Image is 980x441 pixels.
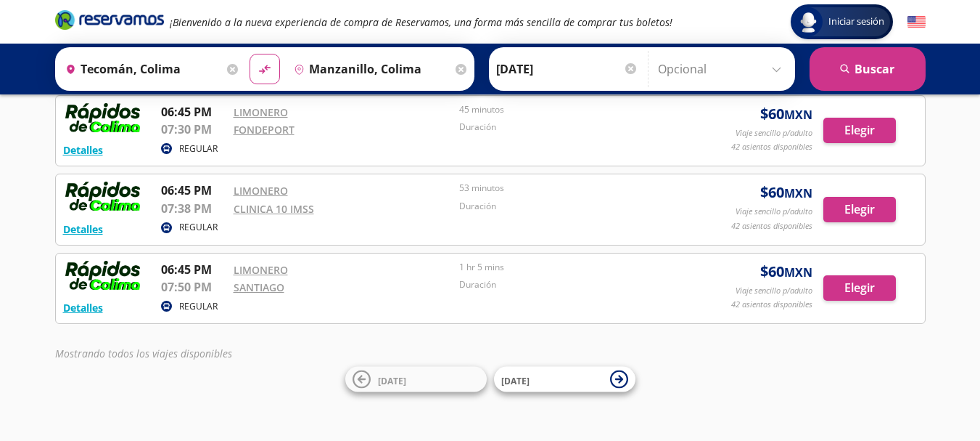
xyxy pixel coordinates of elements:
[55,9,164,31] i: Brand Logo
[179,221,218,234] p: REGULAR
[170,15,672,29] em: ¡Bienvenido a la nueva experiencia de compra de Reservamos, una forma más sencilla de comprar tus...
[161,278,226,296] p: 07:50 PM
[459,200,678,213] p: Duración
[907,13,926,31] button: English
[55,9,164,35] a: Brand Logo
[179,142,218,155] p: REGULAR
[161,182,226,199] p: 06:45 PM
[731,141,812,153] p: 42 asientos disponibles
[161,103,226,121] p: 06:45 PM
[234,123,295,137] a: FONDEPORT
[288,51,452,87] input: Buscar Destino
[501,374,530,387] span: [DATE]
[736,206,812,218] p: Viaje sencillo p/adulto
[63,142,103,158] button: Detalles
[161,261,226,278] p: 06:45 PM
[234,263,288,277] a: LIMONERO
[823,275,896,301] button: Elegir
[459,103,678,116] p: 45 minutos
[63,300,103,315] button: Detalles
[63,222,103,237] button: Detalles
[784,107,812,123] small: MXN
[784,185,812,201] small: MXN
[459,121,678,134] p: Duración
[63,103,143,132] img: RESERVAMOS
[823,15,890,29] span: Iniciar sesión
[234,280,284,294] a: SANTIAGO
[784,264,812,280] small: MXN
[658,51,788,87] input: Opcional
[179,300,218,313] p: REGULAR
[496,51,638,87] input: Elegir Fecha
[234,202,314,216] a: CLINICA 10 IMSS
[378,374,406,387] span: [DATE]
[234,184,288,198] a: LIMONERO
[63,182,143,211] img: RESERVAMOS
[731,220,812,232] p: 42 asientos disponibles
[161,200,226,217] p: 07:38 PM
[760,261,812,283] span: $ 60
[234,105,288,119] a: LIMONERO
[736,127,812,139] p: Viaje sencillo p/adulto
[810,47,926,91] button: Buscar
[823,197,896,222] button: Elegir
[459,261,678,274] p: 1 hr 5 mins
[55,347,232,360] em: Mostrando todos los viajes disponibles
[823,118,896,143] button: Elegir
[345,367,487,392] button: [DATE]
[59,51,223,87] input: Buscar Origen
[63,261,143,290] img: RESERVAMOS
[760,103,812,125] span: $ 60
[459,182,678,195] p: 53 minutos
[736,285,812,297] p: Viaje sencillo p/adulto
[760,182,812,203] span: $ 60
[494,367,635,392] button: [DATE]
[161,121,226,138] p: 07:30 PM
[459,278,678,291] p: Duración
[731,299,812,311] p: 42 asientos disponibles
